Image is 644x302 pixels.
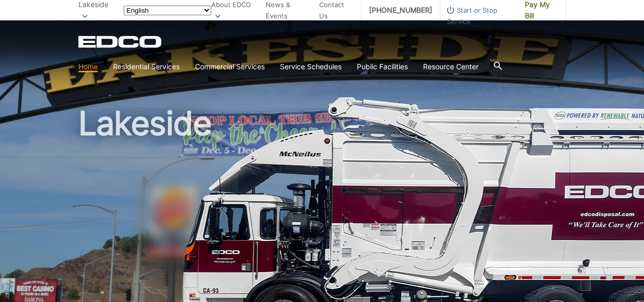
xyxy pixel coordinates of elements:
[357,61,408,72] a: Public Facilities
[280,61,342,72] a: Service Schedules
[78,61,98,72] a: Home
[78,36,163,48] a: EDCD logo. Return to the homepage.
[124,6,211,15] select: Select a language
[113,61,180,72] a: Residential Services
[423,61,479,72] a: Resource Center
[195,61,265,72] a: Commercial Services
